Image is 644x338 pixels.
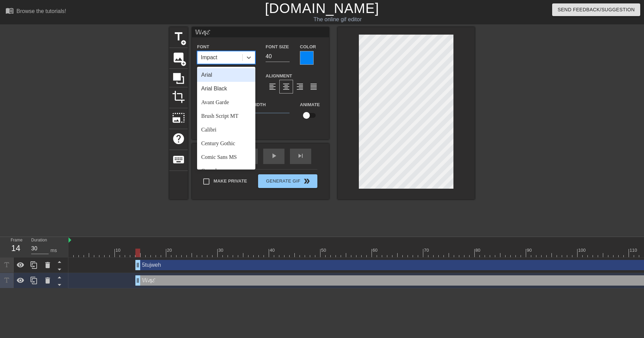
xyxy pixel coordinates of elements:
[300,101,320,108] label: Animate
[296,152,305,160] span: skip_next
[309,83,318,91] span: format_align_justify
[321,247,327,254] div: 50
[218,247,224,254] div: 30
[424,247,430,254] div: 70
[558,5,635,14] span: Send Feedback/Suggestion
[300,43,316,50] label: Color
[258,174,317,188] button: Generate Gif
[167,247,173,254] div: 20
[197,137,255,150] div: Century Gothic
[303,177,311,185] span: double_arrow
[296,83,304,91] span: format_align_right
[552,3,640,16] button: Send Feedback/Suggestion
[214,178,247,185] span: Make Private
[5,237,26,257] div: Frame
[261,177,315,185] span: Generate Gif
[268,83,277,91] span: format_align_left
[16,8,66,14] div: Browse the tutorials!
[197,164,255,178] div: Consolas
[31,238,47,242] label: Duration
[270,247,276,254] div: 40
[578,247,587,254] div: 100
[197,109,255,123] div: Brush Script MT
[172,153,185,166] span: keyboard
[197,96,255,109] div: Avant Garde
[197,43,209,50] label: Font
[270,152,278,160] span: play_arrow
[197,68,255,82] div: Arial
[50,247,57,254] div: ms
[116,247,122,254] div: 10
[265,1,379,16] a: [DOMAIN_NAME]
[266,43,289,50] label: Font Size
[201,53,217,62] div: Impact
[134,262,141,268] span: drag_handle
[197,150,255,164] div: Comic Sans MS
[630,247,638,254] div: 110
[5,7,14,15] span: menu_book
[172,51,185,64] span: image
[218,15,457,24] div: The online gif editor
[172,90,185,103] span: crop
[266,73,292,79] label: Alignment
[181,40,186,46] span: add_circle
[181,61,186,66] span: add_circle
[172,132,185,145] span: help
[172,111,185,124] span: photo_size_select_large
[373,247,379,254] div: 60
[11,242,21,254] div: 14
[282,83,290,91] span: format_align_center
[527,247,533,254] div: 90
[5,7,66,17] a: Browse the tutorials!
[172,30,185,43] span: title
[475,247,482,254] div: 80
[197,82,255,96] div: Arial Black
[197,123,255,137] div: Calibri
[134,277,141,284] span: drag_handle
